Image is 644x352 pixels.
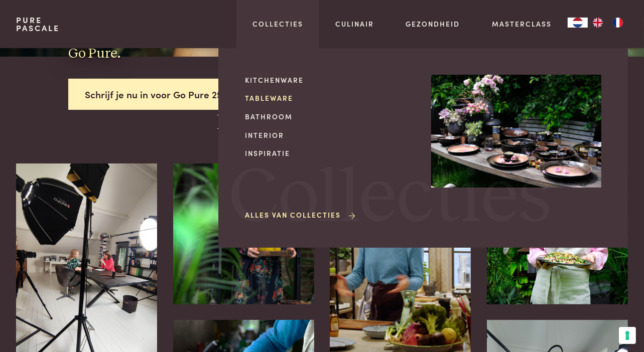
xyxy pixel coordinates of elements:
[16,16,60,32] a: PurePascale
[245,75,415,85] a: Kitchenware
[568,18,588,28] div: Language
[245,210,357,220] a: Alles van Collecties
[588,18,608,28] a: EN
[568,18,628,28] aside: Language selected: Nederlands
[173,163,314,304] img: 98bbea4cef148284a23708422557d0e4
[245,93,415,103] a: Tableware
[568,18,588,28] a: NL
[68,79,239,110] a: Schrijf je nu in voor Go Pure 25
[252,19,303,29] a: Collecties
[335,19,374,29] a: Culinair
[245,130,415,140] a: Interior
[492,19,552,29] a: Masterclass
[588,18,628,28] ul: Language list
[245,148,415,158] a: Inspiratie
[245,111,415,122] a: Bathroom
[229,160,551,237] span: Collecties
[619,327,636,344] button: Uw voorkeuren voor toestemming voor trackingtechnologieën
[608,18,628,28] a: FR
[16,110,628,136] h2: De wereld van Go Pure
[431,75,601,188] img: Collecties
[406,19,460,29] a: Gezondheid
